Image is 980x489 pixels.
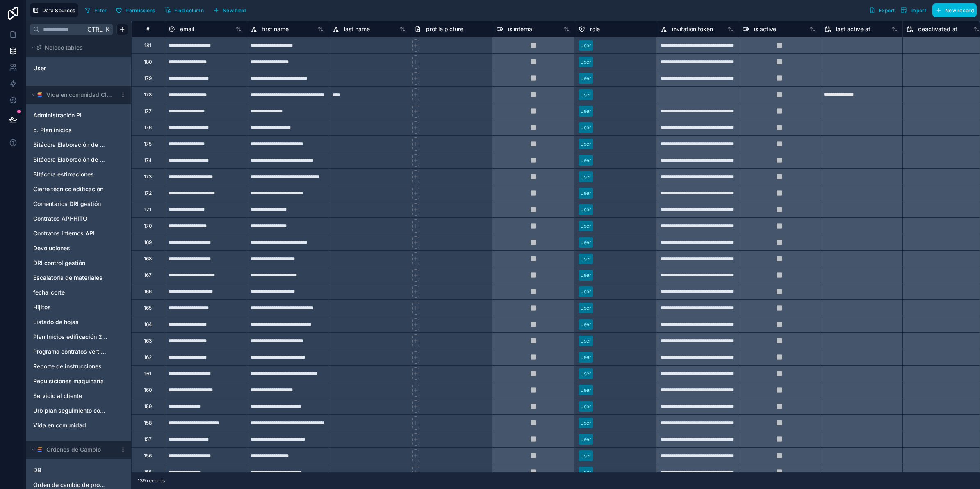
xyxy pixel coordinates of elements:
[144,387,152,393] div: 160
[36,91,43,98] img: SmartSuite logo
[30,153,128,166] div: Bitácora Elaboración de Contratos Vertical
[344,25,370,33] span: last name
[46,91,113,99] span: Vida en comunidad CISAC
[672,25,713,33] span: invitation token
[125,7,155,14] span: Permissions
[33,333,108,341] a: Plan Inicios edificación 2024
[580,452,591,459] div: User
[144,141,152,147] div: 175
[30,109,128,122] div: Administración PI
[33,466,108,474] a: DB
[162,4,207,16] button: Find column
[33,288,108,297] a: fecha_corte
[36,446,43,453] img: SmartSuite logo
[33,318,79,326] span: Listado de hojas
[580,468,591,476] div: User
[30,330,128,343] div: Plan Inicios edificación 2024
[144,256,152,262] div: 168
[33,200,108,208] a: Comentarios DRI gestión
[33,347,108,356] span: Programa contratos vertical
[932,3,977,17] button: New record
[94,7,107,14] span: Filter
[113,4,161,16] a: Permissions
[144,239,152,246] div: 169
[33,274,108,282] a: Escalatoria de materiales
[144,420,152,426] div: 158
[144,272,152,279] div: 167
[144,124,152,131] div: 176
[30,375,128,388] div: Requisiciones maquinaria
[33,377,108,385] a: Requisiciones maquinaria
[426,25,463,33] span: profile picture
[580,321,591,328] div: User
[210,4,249,16] button: New field
[33,466,41,474] span: DB
[30,271,128,284] div: Escalatoria de materiales
[30,360,128,373] div: Reporte de instrucciones
[33,215,108,223] a: Contratos API-HITO
[45,43,83,52] span: Noloco tables
[33,421,86,430] span: Vida en comunidad
[144,452,152,459] div: 156
[508,25,533,33] span: is internal
[30,315,128,329] div: Listado de hojas
[33,362,108,370] a: Reporte de instrucciones
[33,303,108,311] a: Hijitos
[33,229,95,238] span: Contratos internos API
[33,407,108,415] span: Urb plan seguimiento contratos 2024
[33,126,108,134] a: b. Plan inicios
[929,3,977,17] a: New record
[33,64,100,72] a: User
[33,215,87,223] span: Contratos API-HITO
[144,75,152,82] div: 179
[836,25,871,33] span: last active at
[33,155,108,164] a: Bitácora Elaboración de Contratos Vertical
[144,354,152,361] div: 162
[910,7,926,14] span: Import
[30,242,128,255] div: Devoluciones
[30,89,116,101] button: SmartSuite logoVida en comunidad CISAC
[580,58,591,66] div: User
[144,436,152,443] div: 157
[580,255,591,263] div: User
[87,24,103,34] span: Ctrl
[144,305,152,311] div: 165
[580,222,591,230] div: User
[30,168,128,181] div: Bitácora estimaciones
[580,370,591,377] div: User
[33,377,104,385] span: Requisiciones maquinaria
[144,91,152,98] div: 178
[33,244,70,252] span: Devoluciones
[144,157,152,164] div: 174
[30,345,128,358] div: Programa contratos vertical
[866,3,898,17] button: Export
[144,108,152,114] div: 177
[33,303,51,311] span: Hijitos
[223,7,246,14] span: New field
[144,174,152,180] div: 173
[33,141,108,149] a: Bitácora Elaboración de Contratos
[138,478,165,484] span: 139 records
[33,392,108,400] a: Servicio al cliente
[580,91,591,98] div: User
[33,318,108,326] a: Listado de hojas
[30,183,128,196] div: Cierre técnico edificación
[898,3,929,17] button: Import
[580,436,591,443] div: User
[144,288,152,295] div: 166
[30,227,128,240] div: Contratos internos API
[33,421,108,430] a: Vida en comunidad
[174,7,204,14] span: Find column
[580,288,591,295] div: User
[144,338,152,344] div: 163
[33,229,108,238] a: Contratos internos API
[33,244,108,252] a: Devoluciones
[30,62,128,75] div: User
[580,206,591,213] div: User
[138,26,158,32] div: #
[30,464,128,477] div: DB
[30,212,128,225] div: Contratos API-HITO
